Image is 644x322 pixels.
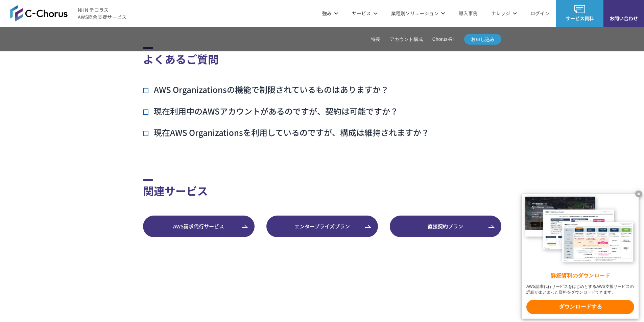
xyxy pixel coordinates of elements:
[522,194,639,319] a: 詳細資料のダウンロード AWS請求代行サービスをはじめとするAWS支援サービスの詳細がまとまった資料をダウンロードできます。 ダウンロードする
[464,34,501,45] a: お申し込み
[491,10,517,17] p: ナレッジ
[143,179,501,199] h2: 関連サービス
[10,5,127,21] a: AWS総合支援サービス C-ChorusNHN テコラスAWS総合支援サービス
[143,216,255,237] a: AWS請求代行サービス
[143,47,501,67] h2: よくあるご質問
[391,10,445,17] p: 業種別ソリューション
[266,223,378,230] span: エンタープライズプラン
[464,36,501,43] span: お申し込み
[390,36,423,43] a: アカウント構成
[526,284,634,295] x-t: AWS請求代行サービスをはじめとするAWS支援サービスの詳細がまとまった資料をダウンロードできます。
[526,272,634,280] x-t: 詳細資料のダウンロード
[574,5,585,13] img: AWS総合支援サービス C-Chorus サービス資料
[459,10,478,17] a: 導入事例
[10,5,68,21] img: AWS総合支援サービス C-Chorus
[371,36,380,43] a: 特長
[530,10,549,17] a: ログイン
[556,15,603,22] span: サービス資料
[603,15,644,22] span: お問い合わせ
[618,5,629,13] img: お問い合わせ
[390,216,501,237] a: 直接契約プラン
[432,36,454,43] a: Chorus-RI
[143,105,398,117] h3: 現在利用中のAWSアカウントがあるのですが、契約は可能ですか？
[390,223,501,230] span: 直接契約プラン
[352,10,378,17] p: サービス
[266,216,378,237] a: エンタープライズプラン
[526,300,634,314] x-t: ダウンロードする
[143,84,389,95] h3: AWS Organizationsの機能で制限されているものはありますか？
[143,127,429,138] h3: 現在AWS Organizationsを利用しているのですが、構成は維持されますか？
[143,223,255,230] span: AWS請求代行サービス
[322,10,338,17] p: 強み
[78,6,127,21] span: NHN テコラス AWS総合支援サービス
